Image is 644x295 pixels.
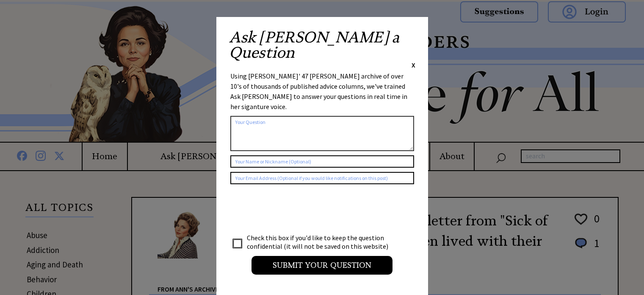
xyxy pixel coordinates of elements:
h2: Ask [PERSON_NAME] a Question [229,30,415,60]
input: Submit your Question [252,256,392,275]
input: Your Name or Nickname (Optional) [230,155,414,168]
td: Check this box if you'd like to keep the question confidential (it will not be saved on this webs... [246,233,396,251]
span: X [412,61,415,69]
div: Using [PERSON_NAME]' 47 [PERSON_NAME] archive of over 10's of thousands of published advice colum... [230,71,414,112]
iframe: reCAPTCHA [230,193,359,226]
input: Your Email Address (Optional if you would like notifications on this post) [230,172,414,184]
